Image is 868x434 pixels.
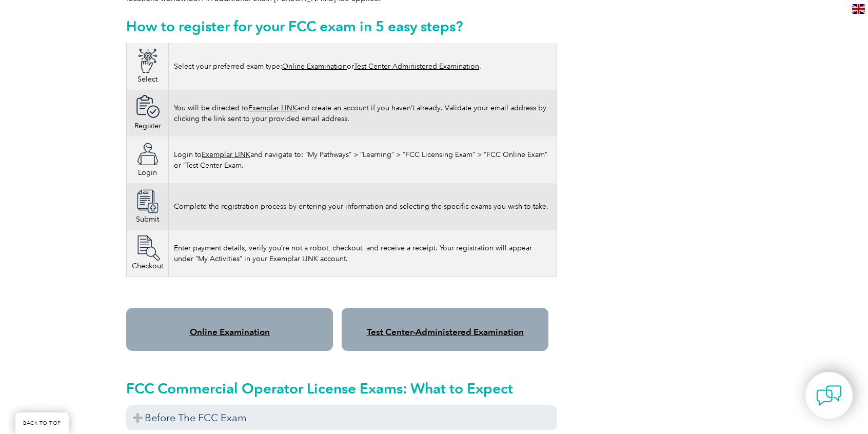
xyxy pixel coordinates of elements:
a: Online Examination [190,327,270,337]
td: Submit [127,183,169,230]
img: contact-chat.png [816,383,842,408]
a: Exemplar LINK [248,104,297,112]
td: Select [127,43,169,90]
a: Test Center-Administered Examination [354,62,479,71]
td: You will be directed to and create an account if you haven’t already. Validate your email address... [169,90,557,136]
h2: FCC Commercial Operator License Exams: What to Expect [126,380,557,397]
td: Login to and navigate to: “My Pathways” > “Learning” > “FCC Licensing Exam” > “FCC Online Exam” o... [169,136,557,183]
h2: How to register for your FCC exam in 5 easy steps? [126,18,557,34]
a: Test Center-Administered Examination [367,327,524,337]
a: Online Examination [282,62,347,71]
a: BACK TO TOP [15,412,69,434]
td: Login [127,136,169,183]
td: Enter payment details, verify you’re not a robot, checkout, and receive a receipt. Your registrat... [169,230,557,277]
a: Exemplar LINK [202,150,250,159]
td: Select your preferred exam type: or . [169,43,557,90]
td: Register [127,90,169,136]
h3: Before The FCC Exam [126,405,557,430]
img: en [852,4,865,14]
td: Checkout [127,230,169,277]
td: Complete the registration process by entering your information and selecting the specific exams y... [169,183,557,230]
